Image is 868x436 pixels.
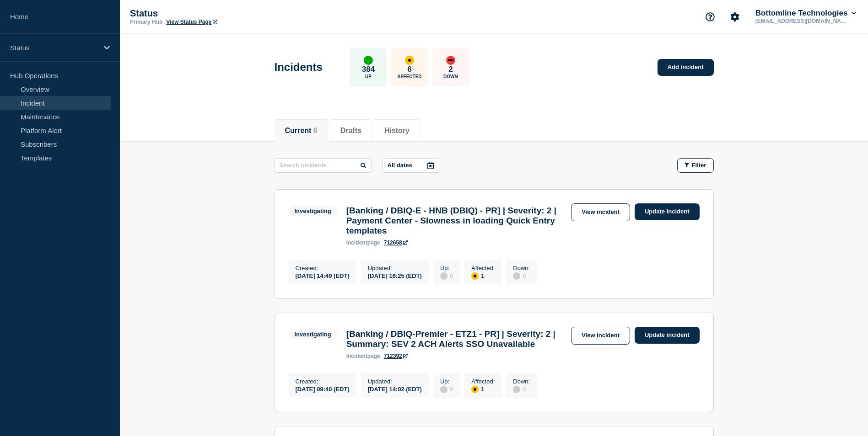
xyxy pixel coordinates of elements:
[701,7,720,27] button: Support
[346,239,367,246] span: incident
[571,203,630,221] a: View incident
[346,329,566,349] h3: [Banking / DBIQ-Premier - ETZ1 - PR] | Severity: 2 | Summary: SEV 2 ACH Alerts SSO Unavailable
[364,56,373,65] div: up
[346,353,367,359] span: incident
[384,353,408,359] a: 712392
[440,271,453,280] div: 0
[446,56,455,65] div: down
[513,385,530,393] div: 0
[388,162,412,169] p: All dates
[754,9,858,18] button: Bottomline Technologies
[383,158,439,173] button: All dates
[166,19,217,25] a: View Status Page
[440,386,447,393] div: disabled
[130,8,313,19] p: Status
[658,59,714,76] a: Add incident
[513,265,530,271] p: Down :
[440,385,453,393] div: 0
[471,271,495,280] div: 1
[346,353,380,359] p: page
[571,327,630,345] a: View incident
[285,127,318,135] button: Current 6
[397,74,421,79] p: Affected
[440,272,447,280] div: disabled
[407,65,411,74] p: 6
[513,272,520,280] div: disabled
[471,385,495,393] div: 1
[448,65,453,74] p: 2
[362,65,375,74] p: 384
[677,158,714,173] button: Filter
[340,127,361,135] button: Drafts
[10,44,98,52] p: Status
[296,385,350,393] div: [DATE] 09:40 (EDT)
[368,271,422,279] div: [DATE] 16:25 (EDT)
[440,265,453,271] p: Up :
[296,378,350,385] p: Created :
[471,378,495,385] p: Affected :
[296,265,350,271] p: Created :
[346,239,380,246] p: page
[513,378,530,385] p: Down :
[635,203,700,220] a: Update incident
[440,378,453,385] p: Up :
[443,74,458,79] p: Down
[275,158,372,173] input: Search incidents
[365,74,372,79] p: Up
[384,127,410,135] button: History
[471,386,479,393] div: affected
[368,378,422,385] p: Updated :
[368,385,422,393] div: [DATE] 14:02 (EDT)
[313,127,318,134] span: 6
[725,7,744,27] button: Account settings
[289,329,337,340] span: Investigating
[289,206,337,216] span: Investigating
[471,265,495,271] p: Affected :
[130,19,162,25] p: Primary Hub
[513,386,520,393] div: disabled
[405,56,414,65] div: affected
[513,271,530,280] div: 0
[346,206,566,236] h3: [Banking / DBIQ-E - HNB (DBIQ) - PR] | Severity: 2 | Payment Center - Slowness in loading Quick E...
[692,162,706,169] span: Filter
[296,271,350,279] div: [DATE] 14:49 (EDT)
[368,265,422,271] p: Updated :
[275,61,323,74] h1: Incidents
[754,18,849,24] p: [EMAIL_ADDRESS][DOMAIN_NAME]
[384,239,408,246] a: 712658
[635,327,700,344] a: Update incident
[471,272,479,280] div: affected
